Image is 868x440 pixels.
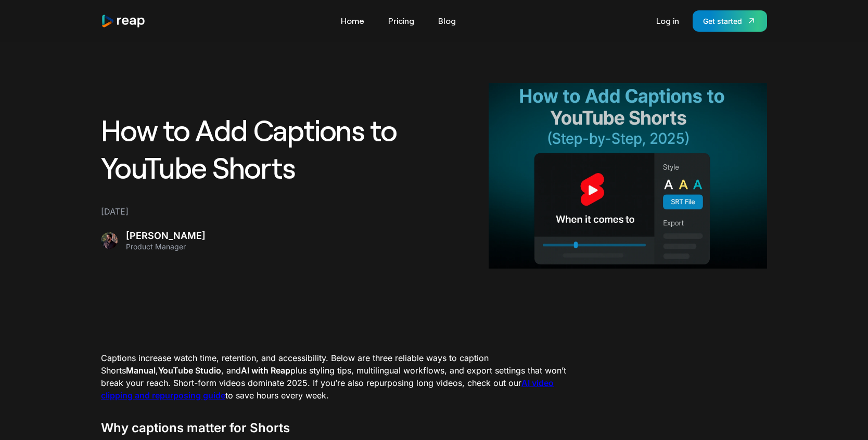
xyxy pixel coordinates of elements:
a: Log in [651,12,684,29]
div: Get started [703,16,742,26]
a: Blog [433,12,461,29]
div: [PERSON_NAME] [126,230,206,242]
div: Product Manager [126,242,206,251]
img: reap logo [101,14,146,28]
a: home [101,14,146,28]
p: Captions increase watch time, retention, and accessibility. Below are three reliable ways to capt... [101,352,571,402]
strong: YouTube Studio [158,365,221,376]
a: Pricing [383,12,419,29]
a: Get started [693,10,767,32]
strong: Manual [126,365,156,376]
img: AI Video Clipping and Respurposing [489,83,767,269]
a: Home [336,12,369,29]
h1: How to Add Captions to YouTube Shorts [101,111,476,187]
div: [DATE] [101,205,476,218]
a: AI video clipping and repurposing guide [101,378,554,401]
h3: Why captions matter for Shorts [101,420,571,436]
strong: AI with Reap [241,365,290,376]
